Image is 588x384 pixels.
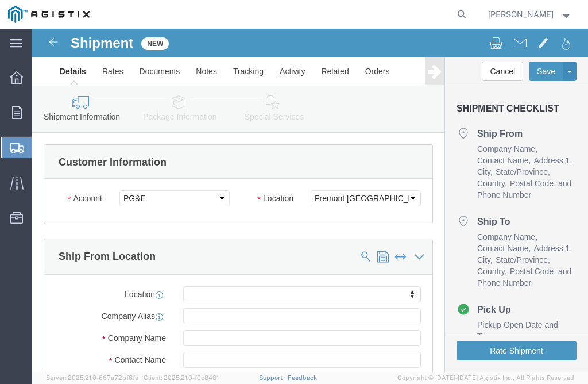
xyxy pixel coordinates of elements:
[488,7,572,21] button: [PERSON_NAME]
[8,6,90,23] img: logo
[288,374,317,381] a: Feedback
[144,374,219,381] span: Client: 2025.21.0-f0c8481
[397,373,574,383] span: Copyright © [DATE]-[DATE] Agistix Inc., All Rights Reserved
[488,8,554,21] span: Lisa Flohr
[46,374,138,381] span: Server: 2025.21.0-667a72bf6fa
[259,374,288,381] a: Support
[32,29,588,372] iframe: FS Legacy Container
